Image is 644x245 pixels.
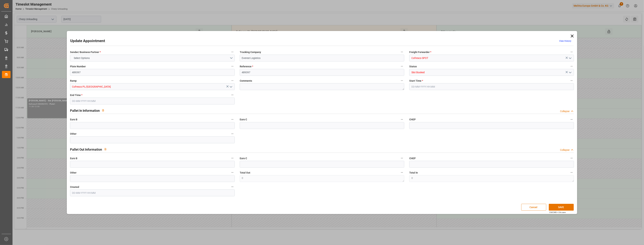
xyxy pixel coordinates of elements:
[409,79,423,83] span: Start Time
[230,50,235,54] button: Sender/ Business Partner *
[70,185,79,189] span: Created
[560,148,570,152] div: Collapse
[560,109,570,113] div: Collapse
[70,118,77,121] span: Euro B
[409,69,574,76] input: Type to search/select
[70,171,76,175] span: Other
[409,83,574,90] input: DD-MM-YYYY HH:MM
[240,157,247,160] span: Euro C
[70,189,235,196] input: DD-MM-YYYY HH:MM
[230,170,235,175] button: Other
[240,118,247,121] span: Euro C
[400,78,404,83] button: Comments
[240,65,253,68] span: Reference
[567,70,573,75] button: open menu
[569,50,574,54] button: Freight Forwarder *
[409,50,431,54] span: Freight Forwarder
[70,79,77,83] span: Ramp
[409,118,416,121] span: CHEP
[400,156,404,160] button: Euro C
[230,64,235,69] button: Plate Number
[70,108,100,113] h2: Pallet In Information
[228,84,233,90] button: open menu
[569,170,574,175] button: Total In
[569,156,574,160] button: CHEP
[230,184,235,189] button: Created
[400,50,404,54] button: Trucking Company
[559,40,571,42] a: View History
[72,56,91,60] span: Select Options
[100,107,106,114] button: View description
[70,98,235,104] input: DD-MM-YYYY HH:MM
[70,50,101,54] span: Sender/ Business Partner
[549,204,574,211] button: SAVE
[230,131,235,136] button: Other
[240,79,252,83] span: Comments
[230,78,235,83] button: Ramp
[569,117,574,122] button: CHEP
[240,175,404,182] textarea: 0
[409,171,418,175] span: Total In
[70,55,235,61] button: open menu
[409,157,416,160] span: CHEP
[409,65,417,68] span: Status
[400,64,404,69] button: Reference *
[240,50,261,54] span: Trucking Company
[70,93,82,97] span: End Time
[230,93,235,97] button: End Time *
[230,156,235,160] button: Euro B
[400,117,404,122] button: Euro C
[569,78,574,83] button: Start Time *
[70,157,77,160] span: Euro B
[70,132,76,136] span: Other
[409,175,574,182] textarea: 0
[240,171,250,175] span: Total Out
[549,211,566,214] div: Ctrl/CMD + S to save
[569,64,574,69] button: Status
[521,204,546,211] button: Cancel
[230,117,235,122] button: Euro B
[70,147,102,152] h2: Pallet Out Information
[400,170,404,175] button: Total Out
[70,38,105,44] h2: Update Appointment
[102,146,109,153] button: View description
[567,55,573,61] button: open menu
[70,83,235,90] input: Type to search/select
[70,65,86,68] span: Plate Number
